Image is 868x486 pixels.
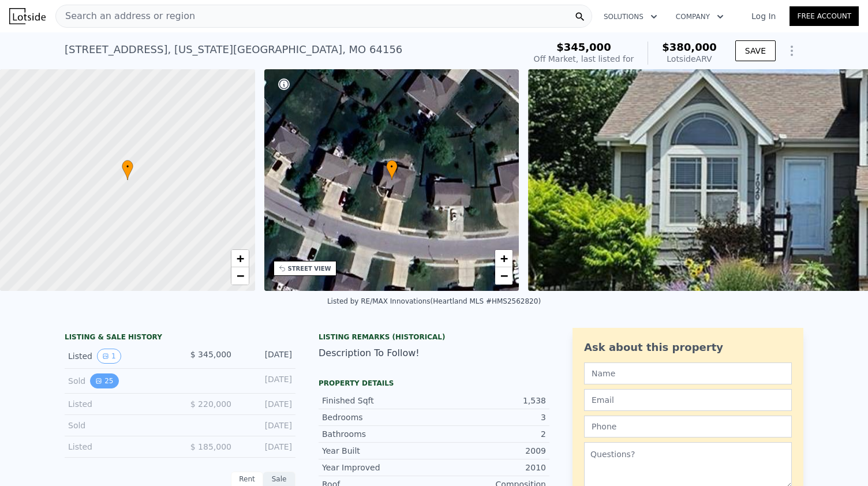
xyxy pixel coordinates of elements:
div: LISTING & SALE HISTORY [65,332,295,344]
span: Search an address or region [56,9,195,23]
span: • [386,162,398,172]
div: • [122,160,133,180]
div: 3 [434,412,546,423]
span: $ 185,000 [190,442,231,451]
span: + [500,251,508,266]
div: Description To Follow! [319,346,549,360]
span: $345,000 [556,41,611,53]
input: Name [584,362,792,384]
div: Property details [319,379,549,388]
div: [DATE] [241,420,292,431]
div: Listed [68,441,171,453]
div: STREET VIEW [288,264,331,273]
div: Sold [68,373,171,388]
a: Zoom in [231,250,249,267]
span: $380,000 [662,41,717,53]
button: SAVE [735,40,776,61]
div: Lotside ARV [662,53,717,65]
div: [DATE] [241,373,292,388]
div: Year Built [322,445,434,457]
a: Zoom out [495,267,512,285]
div: Finished Sqft [322,395,434,406]
div: Bathrooms [322,428,434,440]
div: Ask about this property [584,339,792,356]
div: Bedrooms [322,412,434,423]
span: − [500,268,508,283]
span: $ 220,000 [190,399,231,409]
a: Log In [738,10,790,22]
div: [STREET_ADDRESS] , [US_STATE][GEOGRAPHIC_DATA] , MO 64156 [65,42,402,58]
span: • [122,162,133,172]
div: [DATE] [241,441,292,453]
button: View historical data [90,373,118,388]
div: [DATE] [241,398,292,410]
div: 1,538 [434,395,546,406]
a: Zoom out [231,267,249,285]
img: Lotside [9,8,46,24]
div: Listed [68,398,171,410]
div: Sold [68,420,171,431]
a: Zoom in [495,250,512,267]
span: + [236,251,244,266]
div: • [386,160,398,180]
button: Show Options [780,39,803,62]
div: 2010 [434,462,546,473]
div: 2 [434,428,546,440]
span: − [236,268,244,283]
div: Listed by RE/MAX Innovations (Heartland MLS #HMS2562820) [327,297,541,305]
span: $ 345,000 [190,350,231,359]
div: Off Market, last listed for [534,53,634,65]
div: [DATE] [241,349,292,364]
div: Year Improved [322,462,434,473]
input: Email [584,389,792,411]
button: Company [667,6,733,27]
div: Listed [68,349,171,364]
div: 2009 [434,445,546,457]
button: View historical data [97,349,121,364]
a: Free Account [790,6,859,26]
button: Solutions [594,6,667,27]
div: Listing Remarks (Historical) [319,332,549,342]
input: Phone [584,416,792,438]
